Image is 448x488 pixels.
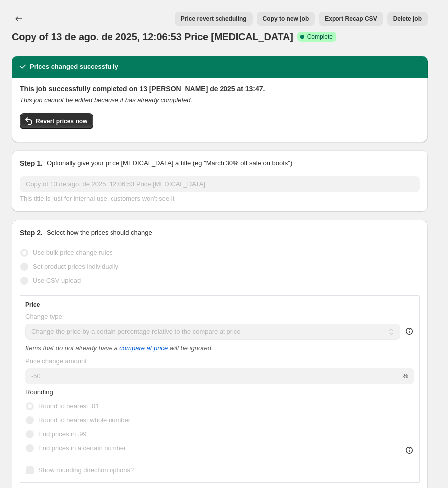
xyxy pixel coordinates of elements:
span: Set product prices individually [33,263,118,270]
span: Revert prices now [36,117,87,125]
span: Export Recap CSV [325,15,377,23]
i: will be ignored. [170,344,213,352]
p: Select how the prices should change [47,228,152,238]
h2: This job successfully completed on 13 [PERSON_NAME] de 2025 at 13:47. [20,84,420,94]
span: % [402,372,408,380]
button: Price change jobs [12,12,26,26]
p: Optionally give your price [MEDICAL_DATA] a title (eg "March 30% off sale on boots") [47,158,292,168]
h2: Step 1. [20,158,43,168]
span: Rounding [25,389,53,396]
i: This job cannot be edited because it has already completed. [20,97,192,104]
span: Delete job [393,15,422,23]
span: End prices in a certain number [38,444,126,452]
button: Price revert scheduling [175,12,253,26]
h2: Step 2. [20,228,43,238]
input: -20 [25,368,400,384]
span: Use CSV upload [33,277,81,284]
span: Round to nearest .01 [38,402,99,410]
span: Change type [25,313,62,320]
h2: Prices changed successfully [30,62,118,72]
span: Price revert scheduling [181,15,247,23]
button: Delete job [387,12,428,26]
div: help [404,326,414,336]
button: Copy to new job [257,12,315,26]
button: compare at price [119,344,168,352]
button: Export Recap CSV [319,12,383,26]
span: Price change amount [25,357,87,365]
span: Use bulk price change rules [33,249,112,256]
span: Complete [307,33,333,41]
span: Copy of 13 de ago. de 2025, 12:06:53 Price [MEDICAL_DATA] [12,31,293,42]
button: Revert prices now [20,113,93,129]
input: 30% off holiday sale [20,176,420,192]
span: End prices in .99 [38,430,87,438]
span: Round to nearest whole number [38,416,130,424]
i: Items that do not already have a [25,344,118,352]
span: Copy to new job [263,15,309,23]
h3: Price [25,301,40,309]
span: Show rounding direction options? [38,466,134,474]
span: This title is just for internal use, customers won't see it [20,195,174,202]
